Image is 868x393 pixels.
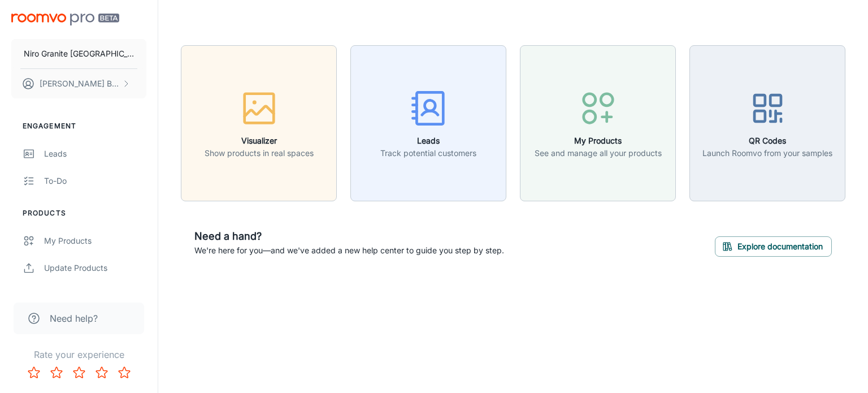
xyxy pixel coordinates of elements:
button: Explore documentation [715,236,832,257]
h6: My Products [535,135,662,147]
p: We're here for you—and we've added a new help center to guide you step by step. [194,244,504,257]
p: Launch Roomvo from your samples [702,147,832,159]
h6: QR Codes [702,135,832,147]
div: My Products [44,235,146,247]
button: Niro Granite [GEOGRAPHIC_DATA] [11,39,146,68]
h6: Visualizer [205,135,314,147]
p: Show products in real spaces [205,147,314,159]
div: To-do [44,175,146,187]
button: My ProductsSee and manage all your products [520,45,676,201]
a: Explore documentation [715,240,832,251]
div: Leads [44,148,146,160]
div: Update Products [44,262,146,274]
button: LeadsTrack potential customers [350,45,506,201]
a: My ProductsSee and manage all your products [520,116,676,128]
p: See and manage all your products [535,147,662,159]
div: QR Codes [44,289,146,301]
span: Need help? [50,312,98,325]
button: VisualizerShow products in real spaces [181,45,337,201]
button: QR CodesLaunch Roomvo from your samples [689,45,845,201]
img: Roomvo PRO Beta [11,14,119,25]
p: Track potential customers [380,147,476,159]
a: LeadsTrack potential customers [350,116,506,128]
a: QR CodesLaunch Roomvo from your samples [689,116,845,128]
button: [PERSON_NAME] Banadera [11,69,146,98]
h6: Need a hand? [194,228,504,244]
p: [PERSON_NAME] Banadera [40,77,119,90]
h6: Leads [380,135,476,147]
p: Niro Granite [GEOGRAPHIC_DATA] [24,47,134,60]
